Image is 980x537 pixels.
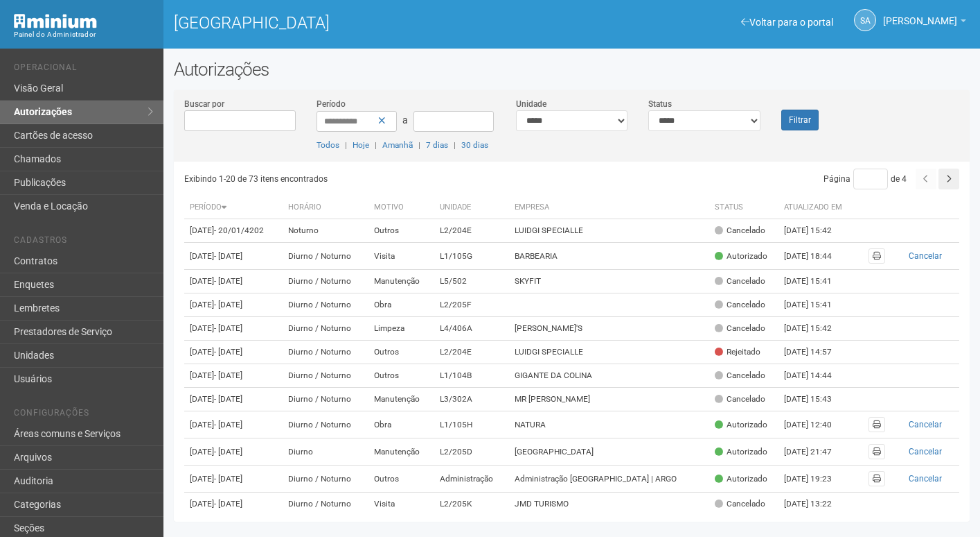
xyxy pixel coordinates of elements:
[214,225,264,235] span: - 20/01/4202
[184,364,283,388] td: [DATE]
[434,388,509,411] td: L3/302A
[174,59,970,80] h2: Autorizações
[778,196,855,219] th: Atualizado em
[854,9,876,31] a: SA
[778,466,855,493] td: [DATE] 19:23
[896,248,954,264] button: Cancelar
[14,408,153,423] li: Configurações
[214,370,242,380] span: - [DATE]
[14,62,153,77] li: Operacional
[741,17,833,28] a: Voltar para o portal
[368,493,434,516] td: Visita
[715,299,765,311] div: Cancelado
[283,411,368,438] td: Diurno / Noturno
[434,364,509,388] td: L1/104B
[516,98,546,110] label: Unidade
[434,341,509,364] td: L2/204E
[283,388,368,411] td: Diurno / Noturno
[715,250,767,262] div: Autorizado
[715,370,765,382] div: Cancelado
[14,235,153,250] li: Cadastros
[434,219,509,243] td: L2/204E
[823,174,907,184] span: Página de 4
[368,411,434,438] td: Obra
[778,293,855,317] td: [DATE] 15:41
[778,341,855,364] td: [DATE] 14:57
[184,219,283,243] td: [DATE]
[283,317,368,341] td: Diurno / Noturno
[283,270,368,293] td: Diurno / Noturno
[509,243,710,270] td: BARBEARIA
[14,14,97,28] img: Minium
[434,293,509,317] td: L2/205F
[283,341,368,364] td: Diurno / Noturno
[715,473,767,485] div: Autorizado
[184,98,224,110] label: Buscar por
[214,474,242,484] span: - [DATE]
[283,438,368,466] td: Diurno
[778,493,855,516] td: [DATE] 13:22
[283,293,368,317] td: Diurno / Noturno
[214,447,242,457] span: - [DATE]
[283,493,368,516] td: Diurno / Noturno
[368,293,434,317] td: Obra
[283,466,368,493] td: Diurno / Noturno
[174,14,562,32] h1: [GEOGRAPHIC_DATA]
[214,323,242,333] span: - [DATE]
[778,219,855,243] td: [DATE] 15:42
[214,420,242,429] span: - [DATE]
[214,251,242,261] span: - [DATE]
[184,438,283,466] td: [DATE]
[368,219,434,243] td: Outros
[715,346,760,358] div: Rejeitado
[184,317,283,341] td: [DATE]
[184,169,572,189] div: Exibindo 1-20 de 73 itens encontrados
[184,411,283,438] td: [DATE]
[368,364,434,388] td: Outros
[715,419,767,431] div: Autorizado
[434,317,509,341] td: L4/406A
[883,2,957,26] span: Silvio Anjos
[214,347,242,357] span: - [DATE]
[368,341,434,364] td: Outros
[709,196,778,219] th: Status
[509,341,710,364] td: LUIDGI SPECIALLE
[509,466,710,493] td: Administração [GEOGRAPHIC_DATA] | ARGO
[184,341,283,364] td: [DATE]
[715,446,767,458] div: Autorizado
[368,317,434,341] td: Limpeza
[353,140,369,150] a: Hoje
[461,140,488,150] a: 30 dias
[283,219,368,243] td: Noturno
[317,140,339,150] a: Todos
[368,196,434,219] th: Motivo
[214,300,242,309] span: - [DATE]
[368,270,434,293] td: Manutenção
[715,275,765,287] div: Cancelado
[781,110,819,130] button: Filtrar
[418,140,420,150] span: |
[184,493,283,516] td: [DATE]
[184,243,283,270] td: [DATE]
[778,243,855,270] td: [DATE] 18:44
[434,270,509,293] td: L5/502
[883,17,966,28] a: [PERSON_NAME]
[509,411,710,438] td: NATURA
[184,293,283,317] td: [DATE]
[14,28,153,41] div: Painel do Administrador
[434,411,509,438] td: L1/105H
[184,388,283,411] td: [DATE]
[214,394,242,404] span: - [DATE]
[509,438,710,466] td: [GEOGRAPHIC_DATA]
[648,98,672,110] label: Status
[283,196,368,219] th: Horário
[778,388,855,411] td: [DATE] 15:43
[778,270,855,293] td: [DATE] 15:41
[434,243,509,270] td: L1/105G
[896,417,954,432] button: Cancelar
[434,493,509,516] td: L2/205K
[375,140,377,150] span: |
[509,219,710,243] td: LUIDGI SPECIALLE
[382,140,413,150] a: Amanhã
[184,270,283,293] td: [DATE]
